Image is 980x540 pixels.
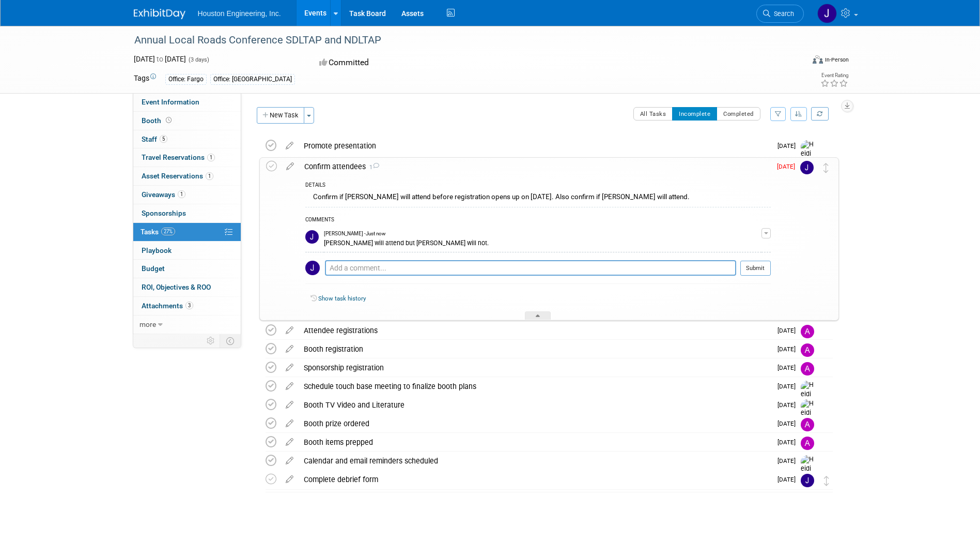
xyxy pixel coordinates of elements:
div: Office: Fargo [165,74,207,85]
span: Asset Reservations [142,172,213,180]
i: Move task [823,163,829,173]
a: Search [756,5,804,23]
span: [DATE] [777,457,801,464]
td: Personalize Event Tab Strip [202,334,220,348]
a: edit [281,456,299,466]
span: [DATE] [777,420,801,427]
div: Sponsorship registration [299,359,771,377]
a: edit [281,419,299,428]
a: Sponsorships [133,204,241,222]
span: [DATE] [777,346,801,353]
div: Booth registration [299,340,771,358]
td: Tags [134,73,156,85]
img: Ali Ringheimer [801,437,814,450]
span: [DATE] [777,364,801,371]
span: (3 days) [188,56,209,63]
span: Booth [142,116,174,125]
span: Event Information [142,98,199,106]
div: DETAILS [305,182,771,190]
a: more [133,316,241,334]
img: Josh Johnson [800,161,814,174]
a: edit [281,475,299,484]
button: Incomplete [672,107,717,121]
div: Confirm attendees [299,158,771,175]
div: Schedule touch base meeting to finalize booth plans [299,378,771,395]
span: [DATE] [777,163,800,170]
img: Heidi Joarnt [801,455,816,492]
a: Staff5 [133,130,241,148]
div: Event Format [743,54,849,69]
td: Toggle Event Tabs [220,334,241,348]
span: Booth not reserved yet [164,116,174,124]
span: Houston Engineering, Inc. [198,9,281,18]
a: Travel Reservations1 [133,148,241,167]
a: edit [281,363,299,372]
span: Travel Reservations [142,153,215,161]
span: Sponsorships [142,209,186,217]
div: Committed [316,54,545,72]
img: Ali Ringheimer [801,418,814,431]
div: Office: [GEOGRAPHIC_DATA] [210,74,295,85]
img: Format-Inperson.png [813,55,823,64]
img: Ali Ringheimer [801,325,814,338]
img: Ali Ringheimer [801,362,814,376]
a: Refresh [811,107,829,121]
div: Booth items prepped [299,433,771,451]
button: All Tasks [633,107,673,121]
span: Budget [142,264,165,273]
span: [PERSON_NAME] - Just now [324,230,385,237]
span: 1 [207,154,215,161]
span: [DATE] [777,327,801,334]
span: Search [770,10,794,18]
img: Ali Ringheimer [801,343,814,357]
div: Event Rating [820,73,848,78]
img: ExhibitDay [134,9,185,19]
a: Show task history [318,295,366,302]
img: Josh Johnson [305,261,320,275]
a: Asset Reservations1 [133,167,241,185]
div: Complete debrief form [299,471,771,488]
div: Calendar and email reminders scheduled [299,452,771,470]
span: Giveaways [142,190,185,199]
span: 3 [185,302,193,309]
span: 1 [206,172,213,180]
span: [DATE] [777,476,801,483]
a: edit [281,141,299,151]
img: Heidi Joarnt [801,381,816,417]
a: edit [281,382,299,391]
span: 1 [366,164,379,171]
button: Completed [717,107,760,121]
span: ROI, Objectives & ROO [142,283,211,291]
a: edit [281,344,299,354]
span: 1 [178,190,185,198]
a: Attachments3 [133,297,241,315]
span: Playbook [142,246,172,254]
a: edit [281,162,299,171]
div: In-Person [825,56,849,64]
div: Booth prize ordered [299,415,771,432]
span: [DATE] [777,401,801,409]
span: [DATE] [777,439,801,446]
span: Tasks [141,228,175,236]
span: to [155,55,165,63]
img: Josh Johnson [305,230,319,244]
span: 27% [161,228,175,235]
div: COMMENTS [305,215,771,226]
a: Tasks27% [133,223,241,241]
a: edit [281,400,299,410]
img: Heidi Joarnt [801,140,816,177]
span: Attachments [142,302,193,310]
a: Playbook [133,242,241,260]
span: [DATE] [777,383,801,390]
i: Move task [824,476,829,486]
img: Heidi Joarnt [801,399,816,436]
div: Promote presentation [299,137,771,155]
img: Josh Johnson [817,4,837,23]
a: Giveaways1 [133,186,241,204]
span: [DATE] [DATE] [134,55,186,63]
span: [DATE] [777,142,801,149]
button: New Task [257,107,304,124]
a: edit [281,326,299,335]
span: 5 [160,135,167,143]
div: Confirm if [PERSON_NAME] will attend before registration opens up on [DATE]. Also confirm if [PER... [305,190,771,206]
